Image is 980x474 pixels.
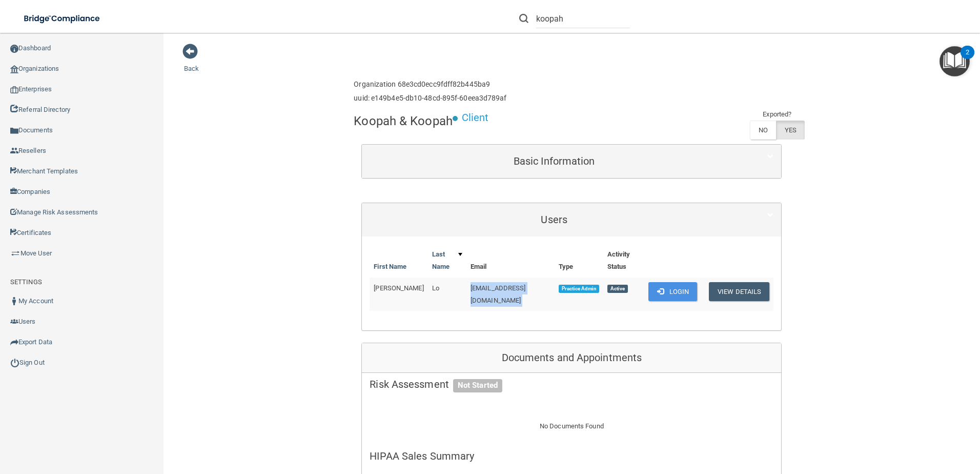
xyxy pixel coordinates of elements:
img: ic-search.3b580494.png [519,14,528,23]
span: Active [607,285,628,293]
label: YES [776,121,805,140]
span: Lo [432,284,439,292]
th: Email [466,244,555,278]
img: icon-documents.8dae5593.png [10,127,18,135]
input: Search [536,9,630,28]
h5: Basic Information [370,155,739,167]
button: Open Resource Center, 2 new notifications [940,46,970,76]
button: Login [648,282,697,301]
h6: uuid: e149b4e5-db10-48cd-895f-60eea3d789af [354,94,506,102]
th: Activity Status [603,244,645,278]
a: Basic Information [370,150,773,173]
img: bridge_compliance_login_screen.278c3ca4.svg [15,8,110,29]
h5: HIPAA Sales Summary [370,450,773,462]
img: icon-export.b9366987.png [10,338,18,346]
div: Documents and Appointments [362,343,781,373]
label: SETTINGS [10,276,42,288]
span: [PERSON_NAME] [374,284,423,292]
button: View Details [709,282,769,301]
a: Last Name [432,248,462,273]
p: Client [462,108,489,127]
label: NO [750,121,776,140]
img: ic_dashboard_dark.d01f4a41.png [10,45,18,53]
img: ic_user_dark.df1a06c3.png [10,297,18,305]
h6: Organization 68e3cd0ecc9fdff82b445ba9 [354,81,506,88]
h5: Risk Assessment [370,379,773,390]
th: Type [555,244,603,278]
a: Users [370,208,773,231]
a: First Name [374,261,406,273]
img: briefcase.64adab9b.png [10,248,21,259]
img: ic_reseller.de258add.png [10,147,18,155]
img: icon-users.e205127d.png [10,318,18,326]
div: 2 [966,52,969,66]
span: Not Started [453,379,502,392]
a: Back [184,52,199,72]
img: organization-icon.f8decf85.png [10,65,18,73]
span: Practice Admin [559,285,599,293]
h5: Users [370,214,739,225]
h4: Koopah & Koopah [354,114,453,128]
span: [EMAIL_ADDRESS][DOMAIN_NAME] [471,284,526,304]
td: Exported? [750,108,805,121]
img: ic_power_dark.7ecde6b1.png [10,358,19,367]
img: enterprise.0d942306.png [10,86,18,93]
div: No Documents Found [362,408,781,445]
